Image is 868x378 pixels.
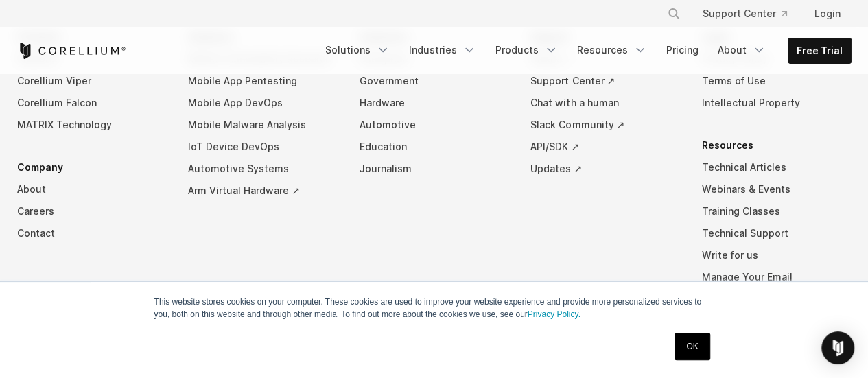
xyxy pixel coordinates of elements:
a: About [709,38,774,62]
button: Search [661,1,686,26]
a: OK [675,333,709,360]
a: Corellium Home [17,43,126,59]
a: Chat with a human [530,92,680,114]
a: Industries [401,38,484,62]
a: Resources [569,38,655,62]
a: Slack Community ↗ [530,114,680,136]
a: Hardware [360,92,509,114]
a: Solutions [317,38,398,62]
a: MATRIX Technology [17,114,167,136]
a: Mobile Malware Analysis [188,114,338,136]
a: API/SDK ↗ [530,136,680,158]
a: Automotive [360,114,509,136]
a: Careers [17,200,167,222]
div: Navigation Menu [317,38,852,64]
a: Education [360,136,509,158]
a: Privacy Policy. [528,309,580,319]
a: Pricing [658,38,707,62]
a: Support Center ↗ [530,70,680,92]
a: Mobile App DevOps [188,92,338,114]
a: Contact [17,222,167,244]
a: Products [487,38,566,62]
p: This website stores cookies on your computer. These cookies are used to improve your website expe... [154,296,714,320]
div: Navigation Menu [650,1,852,26]
a: Free Trial [788,38,851,63]
a: Training Classes [702,200,852,222]
a: Mobile App Pentesting [188,70,338,92]
a: Corellium Falcon [17,92,167,114]
a: Corellium Viper [17,70,167,92]
a: Intellectual Property [702,92,852,114]
a: About [17,178,167,200]
a: Support Center [692,1,798,26]
a: Government [360,70,509,92]
a: Login [804,1,852,26]
a: Journalism [360,158,509,180]
a: Technical Articles [702,156,852,178]
div: Navigation Menu [17,26,852,323]
a: Write for us [702,244,852,266]
div: Open Intercom Messenger [821,331,854,364]
a: Updates ↗ [530,158,680,180]
a: Automotive Systems [188,158,338,180]
a: Manage Your Email Preferences [702,266,852,303]
a: Terms of Use [702,70,852,92]
a: Arm Virtual Hardware ↗ [188,180,338,202]
a: Technical Support [702,222,852,244]
a: IoT Device DevOps [188,136,338,158]
a: Webinars & Events [702,178,852,200]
